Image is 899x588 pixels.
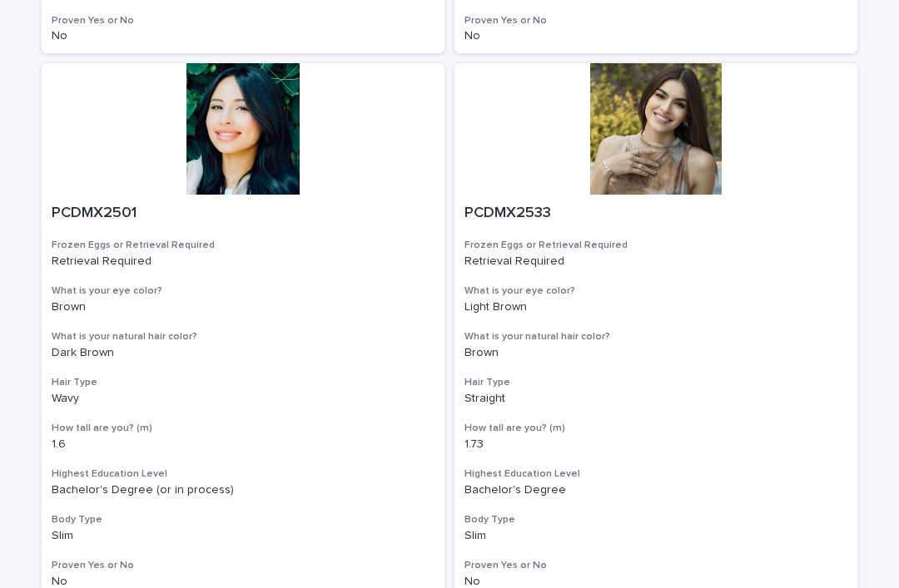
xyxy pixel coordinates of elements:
[464,392,847,406] p: Straight
[464,422,847,435] h3: How tall are you? (m)
[464,529,847,543] p: Slim
[464,254,847,269] p: Retrieval Required
[52,239,435,252] h3: Frozen Eggs or Retrieval Required
[464,205,847,223] p: PCDMX2533
[52,205,435,223] p: PCDMX2501
[52,29,435,43] p: No
[52,529,435,543] p: Slim
[52,330,435,343] h3: What is your natural hair color?
[464,330,847,343] h3: What is your natural hair color?
[52,513,435,526] h3: Body Type
[464,346,847,360] p: Brown
[464,239,847,252] h3: Frozen Eggs or Retrieval Required
[464,284,847,298] h3: What is your eye color?
[52,422,435,435] h3: How tall are you? (m)
[464,513,847,526] h3: Body Type
[464,29,847,43] p: No
[464,437,847,452] p: 1.73
[464,300,847,314] p: Light Brown
[52,392,435,406] p: Wavy
[52,437,435,452] p: 1.6
[52,483,435,497] p: Bachelor's Degree (or in process)
[52,254,435,269] p: Retrieval Required
[52,467,435,481] h3: Highest Education Level
[52,559,435,572] h3: Proven Yes or No
[464,376,847,389] h3: Hair Type
[464,483,847,497] p: Bachelor's Degree
[464,467,847,481] h3: Highest Education Level
[52,300,435,314] p: Brown
[464,559,847,572] h3: Proven Yes or No
[52,346,435,360] p: Dark Brown
[52,284,435,298] h3: What is your eye color?
[52,14,435,27] h3: Proven Yes or No
[464,14,847,27] h3: Proven Yes or No
[52,376,435,389] h3: Hair Type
